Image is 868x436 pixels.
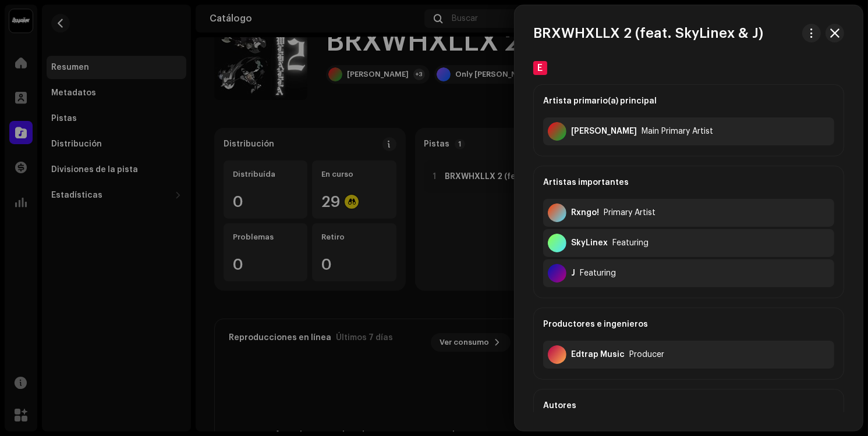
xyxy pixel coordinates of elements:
div: Edtrap Music [571,350,625,359]
div: Artista primario(a) principal [543,85,834,117]
div: Featuring [580,269,616,278]
div: Featuring [612,238,649,248]
div: Artistas importantes [543,166,834,199]
h3: BRXWHXLLX 2 (feat. SkyLinex & J) [533,24,763,42]
div: Fernando Rojas [571,127,637,136]
div: Productores e ingenieros [543,308,834,341]
div: SkyLinex [571,238,608,248]
div: Primary Artist [604,208,656,217]
div: Rxngo! [571,208,599,217]
div: Main Primary Artist [642,127,713,136]
div: E [533,61,547,75]
div: Producer [629,350,664,359]
div: J [571,269,575,278]
div: Autores [543,389,834,422]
